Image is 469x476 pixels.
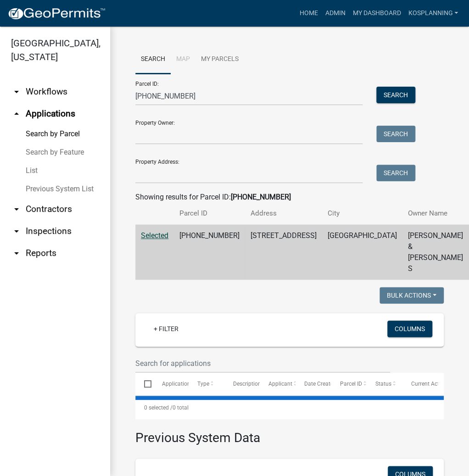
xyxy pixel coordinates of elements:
datatable-header-cell: Type [189,373,224,395]
button: Search [376,165,415,181]
datatable-header-cell: Parcel ID [331,373,367,395]
input: Search for applications [135,354,390,373]
i: arrow_drop_down [11,226,22,237]
a: My Parcels [195,45,244,74]
datatable-header-cell: Application Number [153,373,189,395]
a: Admin [321,5,349,22]
datatable-header-cell: Date Created [296,373,331,395]
i: arrow_drop_down [11,86,22,97]
td: [PHONE_NUMBER] [174,225,245,280]
datatable-header-cell: Description [224,373,260,395]
datatable-header-cell: Applicant [260,373,296,395]
button: Columns [387,321,432,337]
datatable-header-cell: Select [135,373,153,395]
th: Parcel ID [174,203,245,224]
td: [GEOGRAPHIC_DATA] [322,225,402,280]
h3: Previous System Data [135,419,444,448]
span: Current Activity [411,381,449,387]
div: 0 total [135,396,444,419]
a: Search [135,45,171,74]
a: + Filter [146,321,186,337]
span: Status [375,381,391,387]
div: Showing results for Parcel ID: [135,192,444,203]
span: Date Created [304,381,336,387]
datatable-header-cell: Current Activity [402,373,438,395]
td: [PERSON_NAME] & [PERSON_NAME] S [402,225,469,280]
button: Search [376,126,415,142]
i: arrow_drop_down [11,204,22,215]
th: Owner Name [402,203,469,224]
button: Bulk Actions [380,287,444,304]
button: Search [376,87,415,103]
td: [STREET_ADDRESS] [245,225,322,280]
span: 0 selected / [144,404,173,411]
datatable-header-cell: Status [367,373,402,395]
span: Description [233,381,261,387]
strong: [PHONE_NUMBER] [231,193,291,201]
span: Type [197,381,209,387]
span: Applicant [268,381,292,387]
a: Home [296,5,321,22]
a: Selected [141,231,168,240]
th: Address [245,203,322,224]
span: Application Number [162,381,212,387]
span: Parcel ID [340,381,362,387]
a: My Dashboard [349,5,404,22]
i: arrow_drop_up [11,108,22,119]
th: City [322,203,402,224]
a: kosplanning [404,5,462,22]
i: arrow_drop_down [11,248,22,259]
